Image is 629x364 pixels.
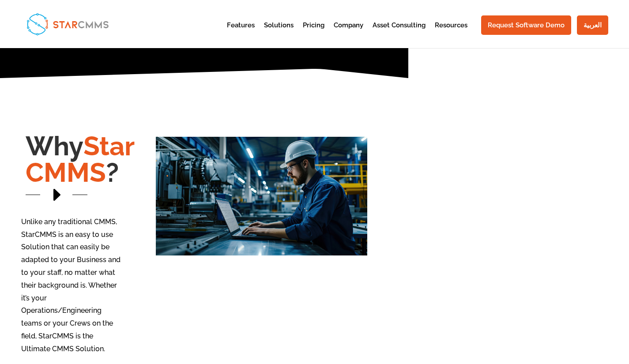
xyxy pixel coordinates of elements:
[156,137,368,255] img: Image
[21,216,122,356] p: Unlike any traditional CMMS, StarCMMS is an easy to use Solution that can easily be adapted to yo...
[26,131,135,188] span: StarCMMS
[227,22,255,44] a: Features
[373,22,426,44] a: Asset Consulting
[45,183,68,206] span: E
[303,22,324,44] a: Pricing
[334,22,363,44] a: Company
[23,9,113,38] img: StarCMMS
[482,269,629,364] iframe: Chat Widget
[26,133,138,190] h2: Why ?
[264,22,294,44] a: Solutions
